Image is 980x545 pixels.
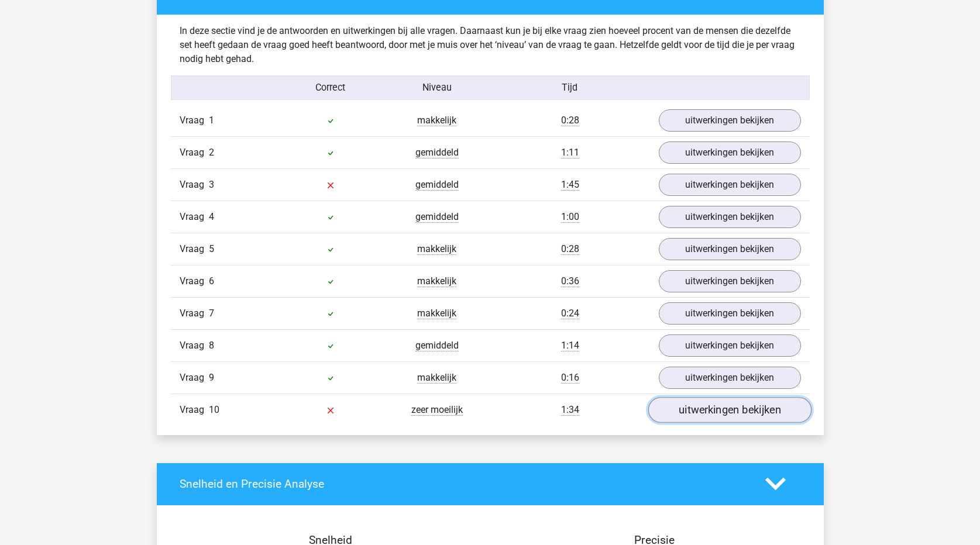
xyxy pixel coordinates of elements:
[648,397,811,423] a: uitwerkingen bekijken
[561,372,579,384] span: 0:16
[209,340,214,351] span: 8
[209,147,214,158] span: 2
[209,275,214,287] span: 6
[659,206,801,228] a: uitwerkingen bekijken
[561,211,579,223] span: 1:00
[180,146,209,160] span: Vraag
[180,371,209,385] span: Vraag
[384,81,490,95] div: Niveau
[180,242,209,256] span: Vraag
[561,340,579,351] span: 1:14
[659,270,801,292] a: uitwerkingen bekijken
[171,24,810,66] div: In deze sectie vind je de antwoorden en uitwerkingen bij alle vragen. Daarnaast kun je bij elke v...
[417,115,456,126] span: makkelijk
[180,403,209,417] span: Vraag
[180,113,209,127] span: Vraag
[490,81,649,95] div: Tijd
[561,308,579,319] span: 0:24
[417,308,456,319] span: makkelijk
[180,306,209,320] span: Vraag
[417,243,456,255] span: makkelijk
[561,147,579,158] span: 1:11
[209,308,214,319] span: 7
[209,115,214,126] span: 1
[659,302,801,325] a: uitwerkingen bekijken
[561,115,579,126] span: 0:28
[415,340,459,351] span: gemiddeld
[659,142,801,164] a: uitwerkingen bekijken
[417,275,456,287] span: makkelijk
[209,372,214,383] span: 9
[277,81,384,95] div: Correct
[561,243,579,255] span: 0:28
[209,404,219,415] span: 10
[659,174,801,196] a: uitwerkingen bekijken
[180,477,748,491] h4: Snelheid en Precisie Analyse
[209,211,214,222] span: 4
[417,372,456,384] span: makkelijk
[415,147,459,158] span: gemiddeld
[209,243,214,254] span: 5
[561,404,579,416] span: 1:34
[180,178,209,192] span: Vraag
[180,274,209,288] span: Vraag
[209,179,214,190] span: 3
[180,210,209,224] span: Vraag
[180,339,209,353] span: Vraag
[415,211,459,223] span: gemiddeld
[561,179,579,191] span: 1:45
[659,334,801,357] a: uitwerkingen bekijken
[659,109,801,132] a: uitwerkingen bekijken
[659,367,801,389] a: uitwerkingen bekijken
[659,238,801,260] a: uitwerkingen bekijken
[411,404,463,416] span: zeer moeilijk
[561,275,579,287] span: 0:36
[415,179,459,191] span: gemiddeld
